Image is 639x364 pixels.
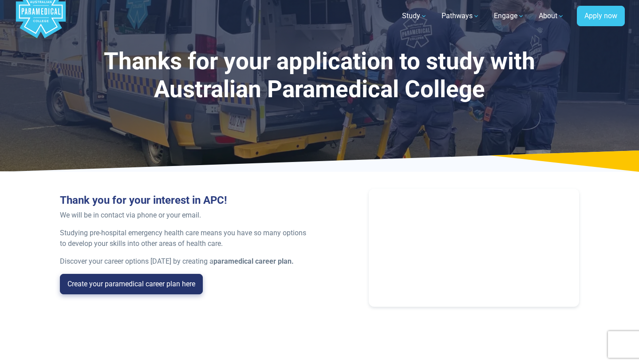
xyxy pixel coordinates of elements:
a: About [533,4,570,28]
a: Study [397,4,433,28]
p: Studying pre-hospital emergency health care means you have so many options to develop your skills... [60,228,314,249]
a: Pathways [436,4,485,28]
a: Engage [489,4,530,28]
h1: Thanks for your application to study with Australian Paramedical College [60,47,579,104]
p: Discover your career options [DATE] by creating a [60,256,314,267]
a: Create your paramedical career plan here [60,274,203,294]
strong: Thank you for your interest in APC! [60,194,227,206]
strong: paramedical career plan. [213,257,294,265]
a: Apply now [577,6,625,26]
p: We will be in contact via phone or your email. [60,210,314,221]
